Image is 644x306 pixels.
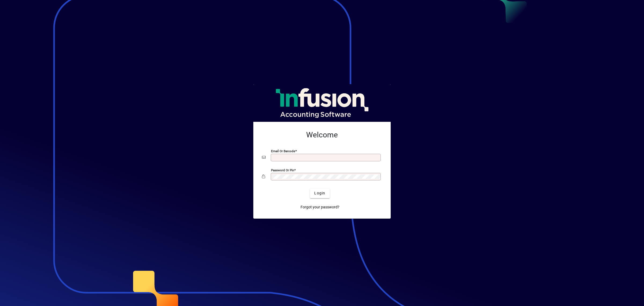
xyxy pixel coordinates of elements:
span: Login [314,190,325,196]
span: Forgot your password? [301,204,339,210]
h2: Welcome [262,130,382,140]
a: Forgot your password? [298,202,342,212]
mat-label: Email or Barcode [271,149,295,153]
button: Login [310,188,330,198]
mat-label: Password or Pin [271,168,294,172]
